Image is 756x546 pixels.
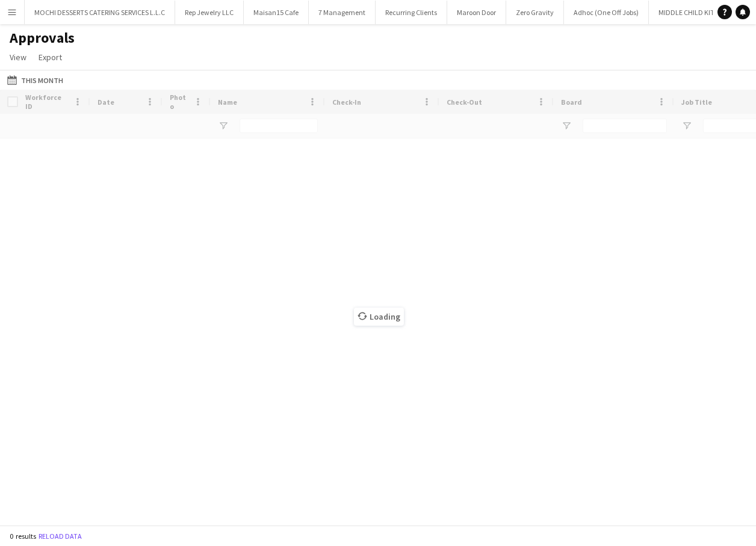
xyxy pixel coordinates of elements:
button: Recurring Clients [376,1,447,24]
button: Zero Gravity [506,1,564,24]
button: Maroon Door [447,1,506,24]
button: MOCHI DESSERTS CATERING SERVICES L.L.C [25,1,175,24]
button: Reload data [36,530,84,543]
button: Rep Jewelry LLC [175,1,244,24]
span: Export [39,52,62,63]
button: Maisan15 Cafe [244,1,309,24]
span: Loading [354,308,404,326]
button: 7 Management [309,1,376,24]
span: View [10,52,26,63]
a: View [5,49,31,65]
button: This Month [5,73,66,87]
button: Adhoc (One Off Jobs) [564,1,649,24]
a: Export [34,49,67,65]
